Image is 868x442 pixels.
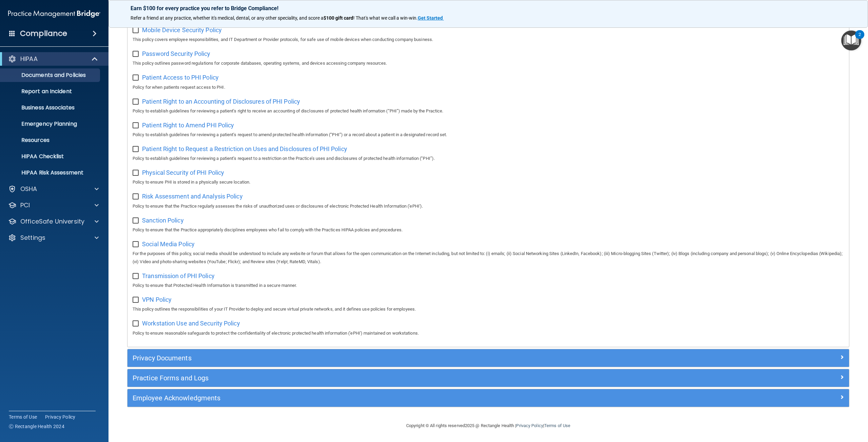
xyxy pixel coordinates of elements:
p: This policy outlines password regulations for corporate databases, operating systems, and devices... [133,59,844,67]
a: Privacy Policy [45,414,76,420]
span: Password Security Policy [142,50,210,57]
p: Policy to ensure that the Practice regularly assesses the risks of unauthorized uses or disclosur... [133,202,844,210]
span: ! That's what we call a win-win. [353,15,418,21]
strong: Get Started [418,15,443,21]
p: HIPAA Risk Assessment [4,169,97,176]
a: Practice Forms and Logs [133,373,844,383]
span: Physical Security of PHI Policy [142,169,224,176]
span: Transmission of PHI Policy [142,272,215,279]
a: Terms of Use [544,423,570,428]
p: This policy covers employee responsibilities, and IT Department or Provider protocols, for safe u... [133,36,844,44]
span: Patient Right to an Accounting of Disclosures of PHI Policy [142,98,300,105]
a: Privacy Policy [516,423,543,428]
strong: $100 gift card [323,15,353,21]
span: Sanction Policy [142,217,184,224]
p: Policy to ensure PHI is stored in a physically secure location. [133,178,844,186]
span: VPN Policy [142,296,172,303]
p: Policy to establish guidelines for reviewing a patient’s right to receive an accounting of disclo... [133,107,844,115]
p: HIPAA Checklist [4,153,97,160]
p: Resources [4,137,97,144]
p: Policy to ensure reasonable safeguards to protect the confidentiality of electronic protected hea... [133,329,844,337]
p: Settings [20,234,45,242]
span: Refer a friend at any practice, whether it's medical, dental, or any other speciality, and score a [131,15,323,21]
h5: Privacy Documents [133,354,664,362]
span: Social Media Policy [142,240,195,248]
h5: Practice Forms and Logs [133,374,664,382]
span: Risk Assessment and Analysis Policy [142,193,243,200]
span: Patient Right to Amend PHI Policy [142,122,234,129]
p: OSHA [20,185,37,193]
a: Privacy Documents [133,353,844,363]
a: OSHA [8,185,99,193]
a: Terms of Use [9,414,37,420]
p: HIPAA [20,55,38,63]
div: Copyright © All rights reserved 2025 @ Rectangle Health | | [364,415,612,437]
a: HIPAA [8,55,98,63]
p: Policy for when patients request access to PHI. [133,83,844,91]
button: Open Resource Center, 2 new notifications [841,30,861,50]
p: Earn $100 for every practice you refer to Bridge Compliance! [131,5,846,12]
p: Documents and Policies [4,72,97,79]
p: Emergency Planning [4,121,97,127]
div: 2 [859,35,861,43]
h4: Compliance [20,29,67,38]
h5: Employee Acknowledgments [133,394,664,402]
a: Get Started [418,15,444,21]
a: PCI [8,201,99,209]
p: Report an Incident [4,88,97,95]
p: Policy to ensure that Protected Health Information is transmitted in a secure manner. [133,281,844,290]
span: Patient Right to Request a Restriction on Uses and Disclosures of PHI Policy [142,145,347,152]
span: Patient Access to PHI Policy [142,74,219,81]
p: Business Associates [4,104,97,111]
a: Settings [8,234,99,242]
img: PMB logo [8,7,100,21]
p: Policy to establish guidelines for reviewing a patient’s request to amend protected health inform... [133,131,844,139]
span: Workstation Use and Security Policy [142,320,240,327]
p: This policy outlines the responsibilities of your IT Provider to deploy and secure virtual privat... [133,305,844,313]
p: For the purposes of this policy, social media should be understood to include any website or foru... [133,250,844,266]
span: Mobile Device Security Policy [142,26,222,34]
a: Employee Acknowledgments [133,393,844,403]
a: OfficeSafe University [8,217,99,226]
p: OfficeSafe University [20,217,84,226]
p: Policy to ensure that the Practice appropriately disciplines employees who fail to comply with th... [133,226,844,234]
span: Ⓒ Rectangle Health 2024 [9,423,64,430]
p: Policy to establish guidelines for reviewing a patient’s request to a restriction on the Practice... [133,154,844,163]
p: PCI [20,201,30,209]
